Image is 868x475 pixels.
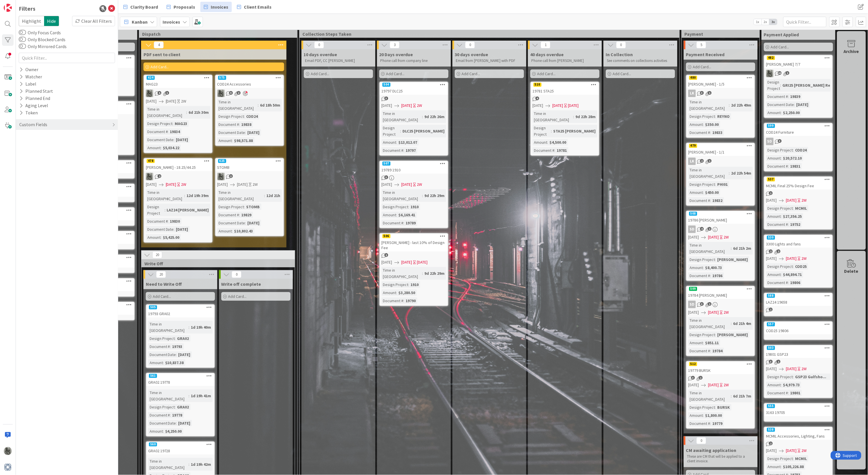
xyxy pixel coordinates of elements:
div: PA [144,173,212,180]
span: : [710,129,711,136]
span: [DATE] [402,181,412,188]
div: Time in [GEOGRAPHIC_DATA] [146,189,184,202]
div: 508 [687,211,755,216]
div: Archive [844,48,859,55]
span: 10 [778,71,782,75]
span: : [794,101,795,108]
div: Design Project [688,113,715,120]
div: 2d 22h 54m [730,170,753,176]
span: : [239,121,240,128]
div: 5303300 Lights and fans [765,235,833,248]
div: PA [216,173,284,180]
span: 2 [237,91,241,95]
div: [DATE] [246,129,261,136]
div: REYNO [716,113,731,120]
div: [PERSON_NAME] 7/7 [765,60,833,68]
div: 478[PERSON_NAME] - 18.25/44.25 [144,158,212,171]
img: avatar [4,463,12,471]
div: 482[PERSON_NAME] 7/7 [765,55,833,68]
div: 599 [767,124,775,128]
div: [DATE] [795,101,810,108]
div: STA25 [PERSON_NAME] [552,128,597,134]
span: : [788,93,789,100]
span: Support [12,1,26,8]
div: Document # [533,147,555,154]
a: Proposals [163,2,199,12]
span: [DATE] [402,103,412,109]
div: 599 [765,123,833,128]
span: : [703,121,704,128]
div: $5,034.22 [161,145,181,151]
div: 6d 18h 50m [259,102,282,108]
span: : [729,170,730,176]
img: PA [217,90,225,97]
div: 624MAG23 [144,75,212,88]
div: MCMIL Final 25% Design Fee [765,182,833,190]
div: Time in [GEOGRAPHIC_DATA] [146,106,187,119]
span: : [161,145,161,151]
span: Add Card... [462,71,480,76]
span: 4 [154,41,164,48]
div: Document Date [766,101,794,108]
div: 19797 [404,147,417,154]
div: 575 [218,76,226,80]
div: 480[PERSON_NAME] - 1/5 [687,75,755,88]
span: 0 [314,41,324,48]
div: 480 [689,76,697,80]
img: PA [146,173,153,180]
div: Time in [GEOGRAPHIC_DATA] [382,189,422,202]
span: : [547,139,548,145]
div: 19789 1910 [380,166,448,174]
div: 51219779 BURSK [687,362,755,374]
div: 50319801 GSP23 [765,345,833,358]
button: Only Blocked Cards [19,37,26,42]
div: 9d 22h 26m [423,113,446,120]
div: 50519793 GRA02 [146,305,214,317]
div: 482 [765,55,833,60]
span: : [781,155,782,161]
img: Visit kanbanzone.com [4,4,12,12]
div: Clear All Filters [72,16,115,26]
div: Document # [146,128,168,135]
div: 19839 [789,93,802,100]
div: 2W [417,181,422,188]
div: PA [144,90,212,97]
span: Highlight [19,16,44,26]
div: 506[PERSON_NAME] - last 10% of Design Fee [380,234,448,251]
span: Payment Applied [764,32,799,37]
div: 588 [765,293,833,298]
div: 50419797 DLC25 [380,82,448,95]
span: : [715,181,716,188]
div: STOMB [216,164,284,171]
a: Invoices [200,2,232,12]
span: [DATE] [237,181,248,188]
div: SD [766,138,774,145]
span: 1 [165,91,169,95]
span: : [400,128,401,134]
span: : [258,102,259,108]
span: 0 [616,41,626,48]
div: 479 [687,143,755,148]
div: Document # [217,121,239,128]
div: 506 [380,234,448,239]
input: Quick Filter... [19,53,115,63]
div: 504 [380,82,448,87]
div: 624 [147,76,155,80]
div: PA [216,90,284,97]
div: [DATE] [568,103,579,109]
img: PA [4,447,12,455]
div: Document Date [146,137,174,143]
span: 2 [700,159,704,163]
div: 509 [687,286,755,292]
span: Hide [44,16,59,26]
div: COD24 Furniture [765,128,833,136]
span: [DATE] [217,181,228,188]
div: PHI01 [716,181,729,188]
span: 9 [229,91,233,95]
span: Add Card... [537,71,556,76]
div: 537 [765,177,833,182]
div: Owner [19,66,39,73]
span: Add Card... [771,44,789,50]
input: Quick Filter... [783,17,826,27]
span: Add Card... [386,71,405,76]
